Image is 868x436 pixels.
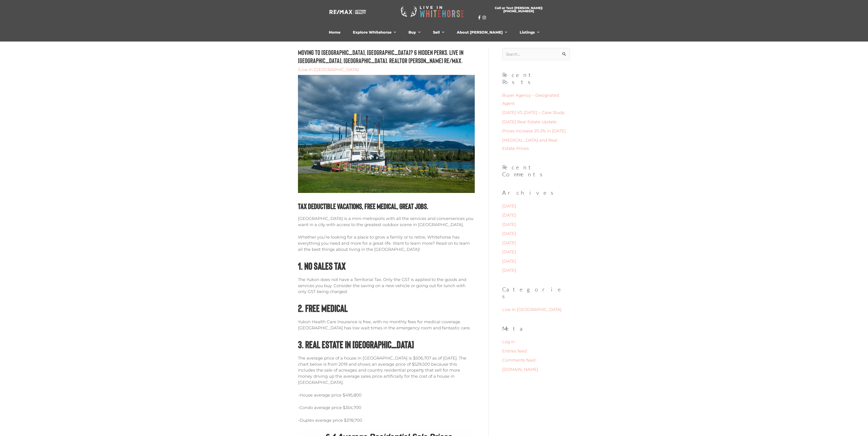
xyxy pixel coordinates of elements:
[502,93,559,106] a: Buyer Agency – Designated Agent
[502,325,570,332] h2: Meta
[298,405,475,411] p: -Condo average price $354,700
[298,355,475,386] p: The average price of a house in [GEOGRAPHIC_DATA] is $506,707 as of [DATE]. The chart below is fr...
[502,249,516,254] a: [DATE]
[502,268,516,273] a: [DATE]
[502,349,527,354] a: Entries feed
[298,319,475,331] p: Yukon Health Care Insurance is free, with no monthly fees for medical coverage. [GEOGRAPHIC_DATA]...
[309,28,559,37] nav: Menu
[502,307,562,312] a: Live In [GEOGRAPHIC_DATA]
[478,4,559,15] a: Call or Text [PERSON_NAME]: [PHONE_NUMBER]
[298,392,475,398] p: -House average price $495,800
[298,67,475,73] div: /
[502,338,570,374] nav: Meta
[502,110,565,115] a: [DATE] VS [DATE] – Case Study
[298,338,414,350] strong: 3. Real Estate in [GEOGRAPHIC_DATA]
[502,259,516,264] a: [DATE]
[298,277,475,295] p: The Yukon does not have a Territorial Tax. Only the GST is applied to the goods and services you ...
[502,231,516,236] a: [DATE]
[325,28,344,37] a: Home
[502,286,570,300] h2: Categories
[502,119,557,124] a: [DATE] Real Estate Update
[502,222,516,227] a: [DATE]
[453,28,511,37] a: About [PERSON_NAME]
[502,367,538,372] a: [DOMAIN_NAME]
[298,302,348,314] strong: 2. Free Medical
[502,339,515,344] a: Log in
[349,28,399,37] a: Explore Whitehorse
[430,28,448,37] a: Sell
[502,305,570,314] nav: Categories
[298,216,475,228] p: [GEOGRAPHIC_DATA] is a mini-metropolis with all the services and conveniences you want in a city ...
[298,260,346,272] strong: 1. No Sales Tax
[502,213,516,218] a: [DATE]
[298,234,475,252] p: Whether you’re looking for a place to grow a family or to retire, Whitehorse has everything you n...
[298,48,475,64] h1: Moving to [GEOGRAPHIC_DATA], [GEOGRAPHIC_DATA]? 6 Hidden Perks. Live in [GEOGRAPHIC_DATA], [GEOGR...
[502,204,516,209] a: [DATE]
[502,91,570,153] nav: Recent Posts
[484,6,554,13] span: Call or Text [PERSON_NAME]: [PHONE_NUMBER]
[502,138,557,151] a: [MEDICAL_DATA] and Real Estate Prices.
[560,48,570,62] input: Search
[299,67,359,72] a: Live In [GEOGRAPHIC_DATA]
[298,201,428,211] strong: Tax Deductible Vacations, Free Medical, Great Jobs.
[502,240,516,245] a: [DATE]
[405,28,424,37] a: Buy
[502,128,567,133] a: Prices Increase 20.3% in [DATE].
[502,358,535,363] a: Comments feed
[502,71,570,86] h2: Recent Posts
[516,28,543,37] a: Listings
[298,417,475,424] p: -Duplex average price $378,700
[502,189,570,196] h2: Archives
[502,202,570,275] nav: Archives
[502,164,570,178] h2: Recent Comments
